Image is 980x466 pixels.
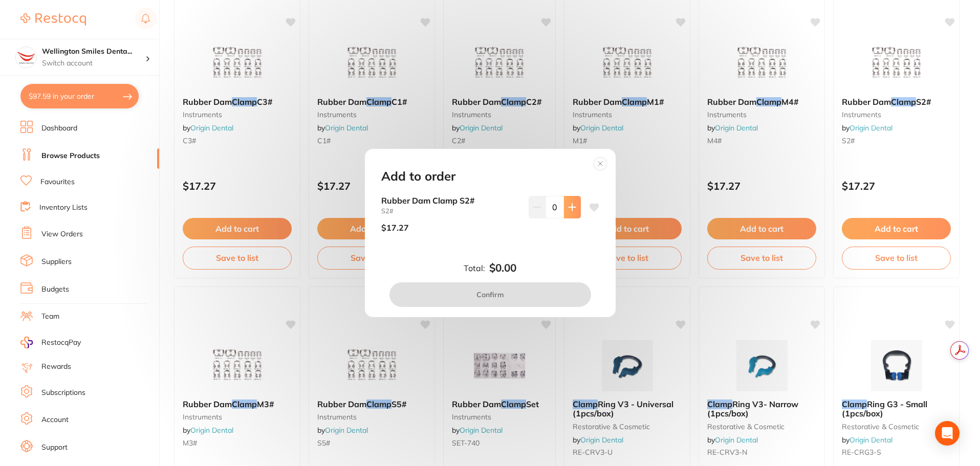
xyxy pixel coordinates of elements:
[935,421,960,446] div: Open Intercom Messenger
[389,282,591,307] button: Confirm
[381,223,409,232] p: $17.27
[381,207,520,215] small: S2#
[489,262,516,274] b: $0.00
[381,196,520,205] b: Rubber Dam Clamp S2#
[381,169,455,184] h2: Add to order
[464,263,485,273] label: Total:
